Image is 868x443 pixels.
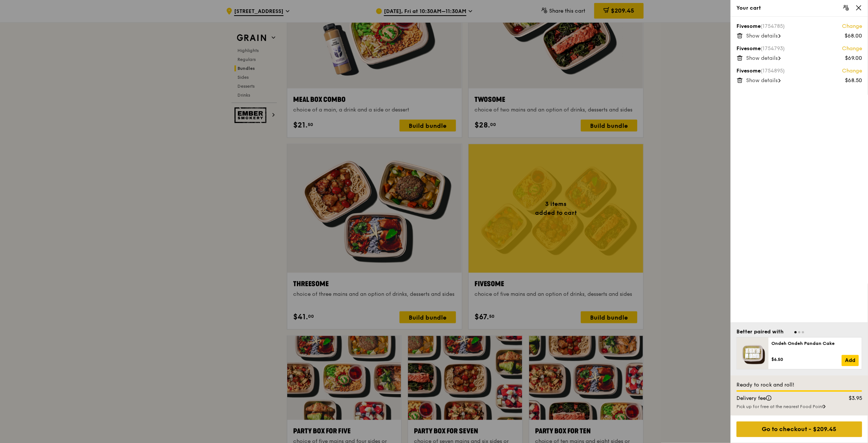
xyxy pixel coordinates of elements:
[736,381,862,389] div: Ready to rock and roll!
[842,23,862,30] a: Change
[736,23,862,30] div: Fivesome
[842,355,859,366] a: Add
[845,77,862,84] div: $68.50
[771,356,842,362] div: $6.50
[736,404,862,410] div: Pick up for free at the nearest Food Point
[761,68,785,74] span: (1754895)
[798,331,800,333] span: Go to slide 2
[761,23,785,29] span: (1754785)
[802,331,804,333] span: Go to slide 3
[794,331,797,333] span: Go to slide 1
[842,67,862,75] a: Change
[746,55,778,61] span: Show details
[746,77,778,84] span: Show details
[845,55,862,62] div: $69.00
[736,328,784,336] div: Better paired with
[842,45,862,52] a: Change
[732,395,833,402] div: Delivery fee
[736,67,862,75] div: Fivesome
[761,45,785,52] span: (1754793)
[771,340,859,346] div: Ondeh Ondeh Pandan Cake
[845,32,862,40] div: $68.00
[746,33,778,39] span: Show details
[736,4,862,12] div: Your cart
[736,421,862,437] div: Go to checkout - $209.45
[833,395,867,402] div: $3.95
[736,45,862,52] div: Fivesome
